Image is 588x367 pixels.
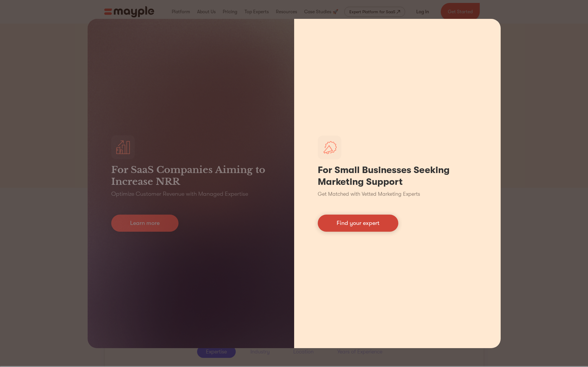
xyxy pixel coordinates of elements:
[111,190,248,198] p: Optimize Customer Revenue with Managed Expertise
[318,164,477,188] h1: For Small Businesses Seeking Marketing Support
[318,190,420,198] p: Get Matched with Vetted Marketing Experts
[111,215,178,232] a: Learn more
[318,215,398,232] a: Find your expert
[111,164,271,187] h3: For SaaS Companies Aiming to Increase NRR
